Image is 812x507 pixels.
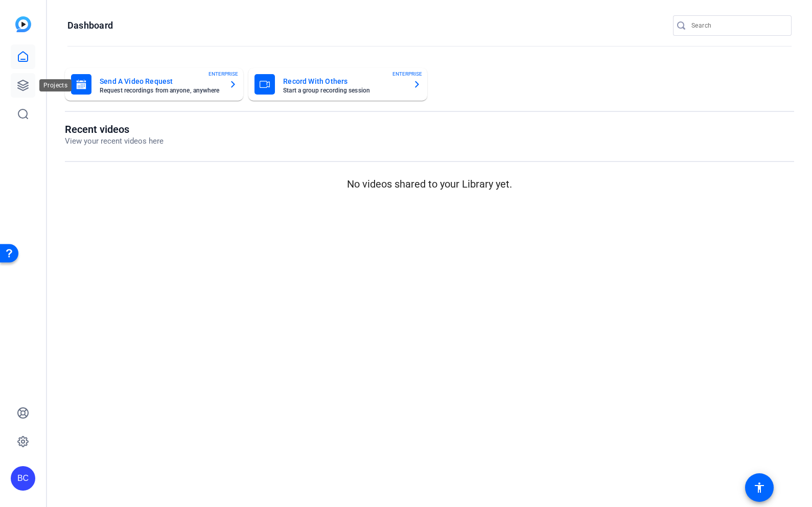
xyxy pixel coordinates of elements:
[283,87,404,94] mat-card-subtitle: Start a group recording session
[283,75,404,87] mat-card-title: Record With Others
[691,19,783,32] input: Search
[65,123,164,135] h1: Recent videos
[65,68,243,101] button: Send A Video RequestRequest recordings from anyone, anywhereENTERPRISE
[392,70,422,78] span: ENTERPRISE
[67,19,113,32] h1: Dashboard
[100,87,221,94] mat-card-subtitle: Request recordings from anyone, anywhere
[208,70,238,78] span: ENTERPRISE
[65,135,164,147] p: View your recent videos here
[65,176,794,192] p: No videos shared to your Library yet.
[248,68,427,101] button: Record With OthersStart a group recording sessionENTERPRISE
[15,16,31,32] img: blue-gradient.svg
[753,481,765,494] mat-icon: accessibility
[11,466,35,491] div: BC
[100,75,221,87] mat-card-title: Send A Video Request
[39,79,72,91] div: Projects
